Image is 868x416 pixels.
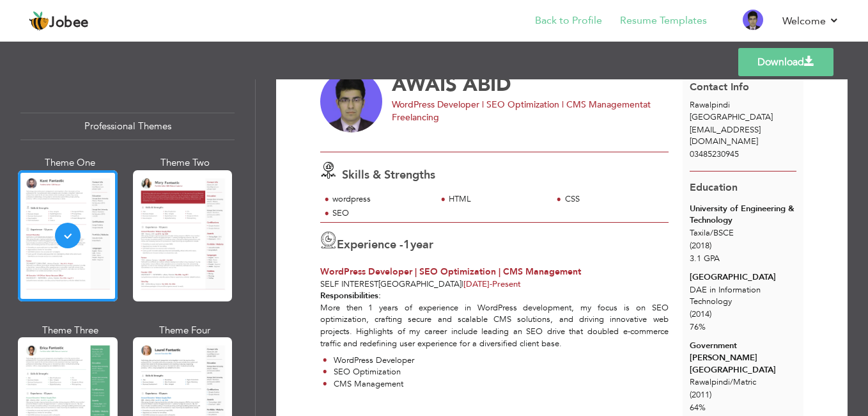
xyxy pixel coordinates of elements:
[313,290,676,395] div: More then 1 years of experience in WordPress development, my focus is on SEO optimization, crafti...
[136,156,235,170] div: Theme Two
[332,193,429,205] div: wordpress
[565,193,662,205] div: CSS
[337,237,403,253] span: Experience -
[690,340,796,376] div: Government [PERSON_NAME][GEOGRAPHIC_DATA]
[490,278,492,290] span: -
[323,378,414,390] li: CMS Management
[320,70,383,133] img: No image
[392,71,457,98] span: AWAIS
[323,366,414,378] li: SEO Optimization
[730,376,733,388] span: /
[463,278,521,290] span: Present
[738,48,833,76] a: Download
[690,284,761,308] span: DAE in Information Technology
[690,253,720,264] span: 3.1 GPA
[463,71,511,98] span: ABID
[20,156,120,170] div: Theme One
[449,193,545,205] div: HTML
[49,16,89,30] span: Jobee
[392,99,651,124] span: at Freelancing
[690,271,796,284] div: [GEOGRAPHIC_DATA]
[320,278,378,290] span: Self Interest
[320,266,581,278] span: WordPress Developer | SEO Optimization | CMS Management
[690,308,711,320] span: (2014)
[690,111,773,123] span: [GEOGRAPHIC_DATA]
[690,227,734,239] span: Taxila BSCE
[342,167,435,183] span: Skills & Strengths
[320,290,381,301] strong: Responsibilities:
[690,402,706,413] span: 64%
[690,80,749,94] span: Contact Info
[463,278,492,290] span: [DATE]
[690,376,756,388] span: Rawalpindi Matric
[29,11,89,31] a: Jobee
[403,237,433,253] label: year
[136,324,235,337] div: Theme Four
[378,278,461,290] span: [GEOGRAPHIC_DATA]
[20,113,235,140] div: Professional Themes
[743,10,763,30] img: Profile Img
[690,321,706,333] span: 76%
[20,324,120,337] div: Theme Three
[323,355,414,367] li: WordPress Developer
[690,124,761,148] span: [EMAIL_ADDRESS][DOMAIN_NAME]
[710,227,713,239] span: /
[392,99,643,111] span: WordPress Developer | SEO Optimization | CMS Management
[535,13,602,28] a: Back to Profile
[29,11,49,31] img: jobee.io
[690,180,738,195] span: Education
[620,13,707,28] a: Resume Templates
[782,13,839,29] a: Welcome
[690,389,711,401] span: (2011)
[461,278,463,290] span: |
[690,203,796,227] div: University of Engineering & Technology
[690,240,711,252] span: (2018)
[690,148,739,160] span: 03485230945
[403,237,410,253] span: 1
[690,99,730,111] span: Rawalpindi
[332,207,429,220] div: SEO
